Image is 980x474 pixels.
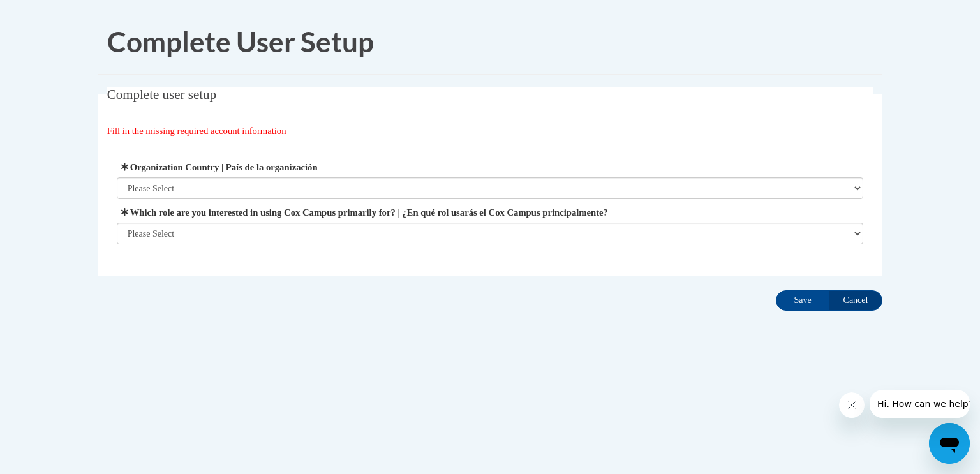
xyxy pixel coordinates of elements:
input: Save [776,290,829,311]
iframe: Button to launch messaging window [929,423,970,464]
span: Complete User Setup [107,25,374,58]
span: Complete user setup [107,87,216,102]
input: Cancel [829,290,882,311]
span: Hi. How can we help? [8,9,103,19]
iframe: Message from company [870,390,970,418]
span: Fill in the missing required account information [107,126,286,136]
label: Organization Country | País de la organización [117,160,864,174]
iframe: Close message [839,392,865,418]
label: Which role are you interested in using Cox Campus primarily for? | ¿En qué rol usarás el Cox Camp... [117,205,864,219]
